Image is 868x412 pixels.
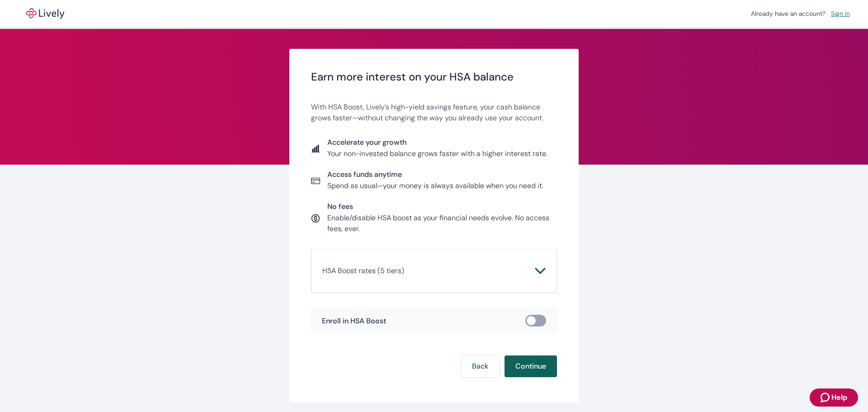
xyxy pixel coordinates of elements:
svg: Card icon [311,176,320,185]
button: Continue [505,355,557,377]
p: Spend as usual—your money is always available when you need it. [327,180,543,191]
span: Earn more interest on your HSA balance [311,71,557,84]
a: Sign in [827,8,854,19]
span: Help [831,392,847,403]
button: Zendesk support iconHelp [810,388,858,407]
span: Access funds anytime [327,170,543,179]
svg: Currency icon [311,214,320,223]
span: No fees [327,202,557,211]
button: HSA Boost rates (5 tiers) [322,260,546,282]
svg: Report icon [311,144,320,153]
img: Lively [20,8,71,19]
button: Back [461,355,499,377]
svg: Chevron icon [535,265,546,276]
p: Your non-invested balance grows faster with a higher interest rate. [327,148,547,159]
div: Already have an account? [751,9,854,19]
span: Accelerate your growth [327,138,547,147]
p: Enable/disable HSA boost as your financial needs evolve. No access fees, ever. [327,213,557,234]
p: With HSA Boost, Lively’s high-yield savings feature, your cash balance grows faster—without chang... [311,102,557,123]
svg: Zendesk support icon [821,392,831,403]
span: Enroll in HSA Boost [322,317,386,325]
p: HSA Boost rates (5 tiers) [322,265,404,276]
